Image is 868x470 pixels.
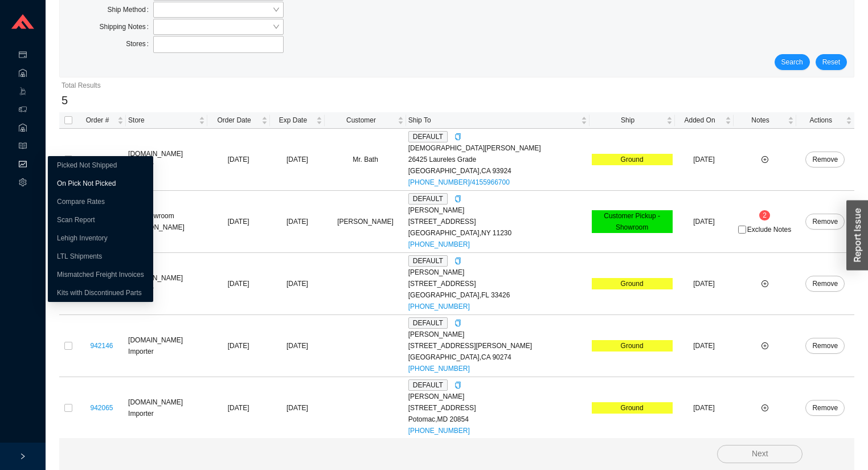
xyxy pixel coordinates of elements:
[408,240,470,248] a: [PHONE_NUMBER]
[207,129,270,191] td: [DATE]
[126,112,207,129] th: Store sortable
[57,252,102,260] a: LTL Shipments
[408,379,448,391] span: DEFAULT
[812,402,838,414] span: Remove
[455,255,461,267] div: Copy
[747,226,791,233] span: Exclude Notes
[91,342,113,350] a: 942146
[592,278,673,289] div: Ground
[270,112,325,129] th: Exp Date sortable
[408,414,587,425] div: Potomac , MD 20854
[19,156,27,174] span: fund
[408,278,587,289] div: [STREET_ADDRESS]
[761,280,768,287] span: plus-circle
[408,391,587,402] div: [PERSON_NAME]
[62,94,68,107] span: 5
[408,402,587,414] div: [STREET_ADDRESS]
[272,216,323,227] div: [DATE]
[455,258,461,264] span: copy
[62,80,852,91] div: Total Results
[805,152,845,167] button: Remove
[80,115,115,126] span: Order #
[408,165,587,177] div: [GEOGRAPHIC_DATA] , CA 93924
[19,453,26,460] span: right
[812,340,838,352] span: Remove
[592,210,673,233] div: Customer Pickup - Showroom
[128,148,205,171] div: [DOMAIN_NAME] Importer
[822,56,840,68] span: Reset
[57,289,142,297] a: Kits with Discontinued Parts
[812,216,838,227] span: Remove
[99,19,153,35] label: Shipping Notes
[592,154,673,165] div: Ground
[812,154,838,165] span: Remove
[455,131,461,142] div: Copy
[57,179,116,187] a: On Pick Not Picked
[761,342,768,349] span: plus-circle
[207,253,270,315] td: [DATE]
[408,352,587,363] div: [GEOGRAPHIC_DATA] , CA 90274
[408,216,587,227] div: [STREET_ADDRESS]
[408,340,587,352] div: [STREET_ADDRESS][PERSON_NAME]
[128,397,205,419] div: [DOMAIN_NAME] Importer
[775,54,810,70] button: Search
[207,191,270,253] td: [DATE]
[408,131,448,142] span: DEFAULT
[761,156,768,163] span: plus-circle
[455,382,461,389] span: copy
[128,210,205,233] div: Our Showroom [PERSON_NAME]
[19,47,27,65] span: credit-card
[107,2,153,18] label: Ship Method
[272,402,323,414] div: [DATE]
[408,317,448,329] span: DEFAULT
[57,198,105,206] a: Compare Rates
[128,272,205,295] div: [DOMAIN_NAME] Importer
[325,129,406,191] td: Mr. Bath
[327,115,395,126] span: Customer
[272,340,323,352] div: [DATE]
[408,115,579,126] span: Ship To
[455,320,461,326] span: copy
[589,112,675,129] th: Ship sortable
[408,178,510,186] a: [PHONE_NUMBER]/4155966700
[272,278,323,289] div: [DATE]
[677,115,723,126] span: Added On
[734,112,796,129] th: Notes sortable
[805,400,845,416] button: Remove
[455,133,461,140] span: copy
[675,377,734,439] td: [DATE]
[675,191,734,253] td: [DATE]
[781,56,803,68] span: Search
[455,379,461,391] div: Copy
[406,112,589,129] th: Ship To sortable
[816,54,847,70] button: Reset
[675,315,734,377] td: [DATE]
[57,161,117,169] a: Picked Not Shipped
[408,365,470,373] a: [PHONE_NUMBER]
[272,154,323,165] div: [DATE]
[455,195,461,202] span: copy
[408,227,587,239] div: [GEOGRAPHIC_DATA] , NY 11230
[91,404,113,412] a: 942065
[759,210,770,220] sup: 2
[408,267,587,278] div: [PERSON_NAME]
[592,402,673,414] div: Ground
[325,112,406,129] th: Customer sortable
[408,427,470,435] a: [PHONE_NUMBER]
[207,112,270,129] th: Order Date sortable
[592,115,664,126] span: Ship
[408,142,587,154] div: [DEMOGRAPHIC_DATA][PERSON_NAME]
[272,115,314,126] span: Exp Date
[675,112,734,129] th: Added On sortable
[799,115,844,126] span: Actions
[19,138,27,156] span: read
[717,445,803,463] button: Next
[408,255,448,267] span: DEFAULT
[455,317,461,329] div: Copy
[57,216,95,224] a: Scan Report
[805,338,845,354] button: Remove
[805,214,845,230] button: Remove
[675,253,734,315] td: [DATE]
[761,404,768,411] span: plus-circle
[57,271,144,279] a: Mismatched Freight Invoices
